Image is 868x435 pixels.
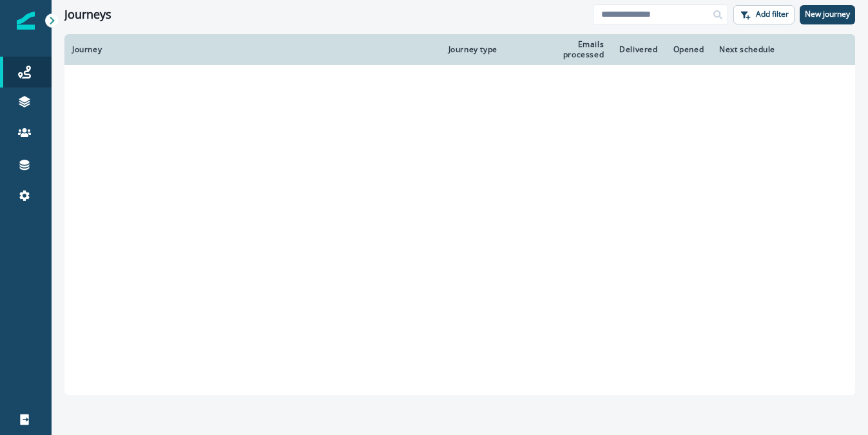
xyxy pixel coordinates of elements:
[719,44,818,55] div: Next schedule
[64,8,111,22] h1: Journeys
[535,39,604,60] div: Emails processed
[72,44,433,55] div: Journey
[619,44,657,55] div: Delivered
[800,5,855,24] button: New journey
[805,10,850,19] p: New journey
[756,10,789,19] p: Add filter
[17,12,35,30] img: Inflection
[733,5,795,24] button: Add filter
[448,44,520,55] div: Journey type
[673,44,704,55] div: Opened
